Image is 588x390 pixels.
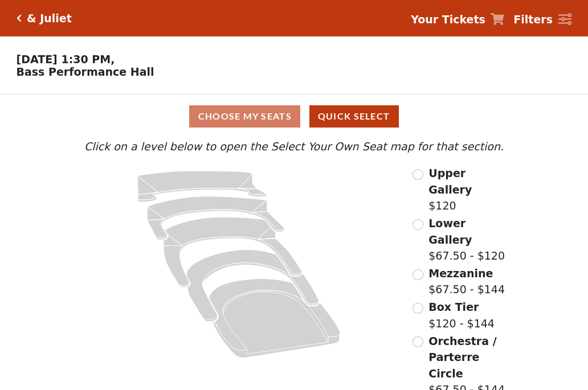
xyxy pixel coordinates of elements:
[428,217,472,246] span: Lower Gallery
[428,165,507,214] label: $120
[411,11,504,28] a: Your Tickets
[137,171,267,202] path: Upper Gallery - Seats Available: 295
[209,279,341,358] path: Orchestra / Parterre Circle - Seats Available: 27
[17,14,22,22] a: Click here to go back to filters
[148,196,285,240] path: Lower Gallery - Seats Available: 59
[428,301,479,313] span: Box Tier
[513,11,571,28] a: Filters
[428,299,495,331] label: $120 - $144
[513,13,553,26] strong: Filters
[428,335,496,380] span: Orchestra / Parterre Circle
[27,12,72,25] h5: & Juliet
[428,167,472,196] span: Upper Gallery
[411,13,485,26] strong: Your Tickets
[428,267,493,280] span: Mezzanine
[428,215,507,264] label: $67.50 - $120
[428,265,505,298] label: $67.50 - $144
[81,138,507,155] p: Click on a level below to open the Select Your Own Seat map for that section.
[309,105,399,128] button: Quick Select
